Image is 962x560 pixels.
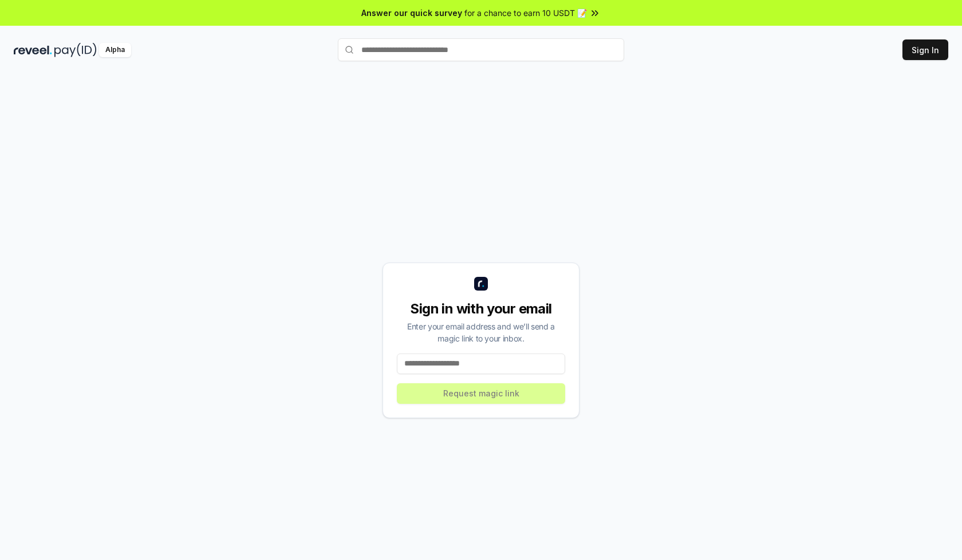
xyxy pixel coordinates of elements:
[474,277,488,291] img: logo_small
[54,43,97,57] img: pay_id
[361,7,462,19] span: Answer our quick survey
[14,43,52,57] img: reveel_dark
[902,39,948,60] button: Sign In
[99,43,131,57] div: Alpha
[397,320,565,344] div: Enter your email address and we’ll send a magic link to your inbox.
[464,7,587,19] span: for a chance to earn 10 USDT 📝
[397,300,565,318] div: Sign in with your email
